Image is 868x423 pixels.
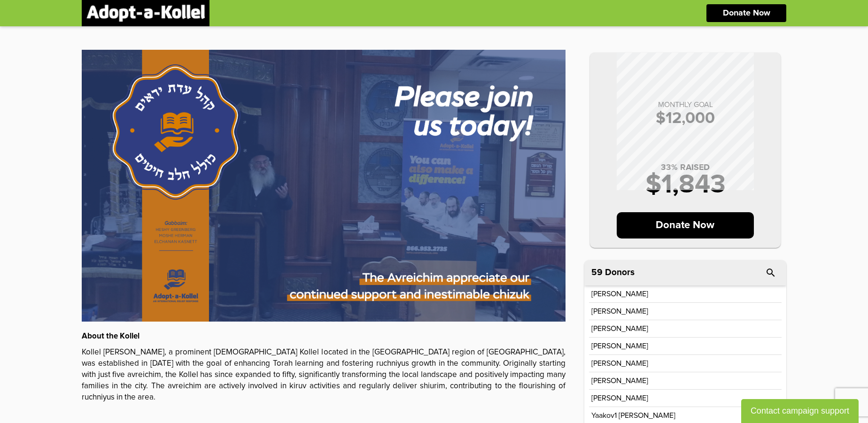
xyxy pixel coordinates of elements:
[591,342,648,350] p: [PERSON_NAME]
[591,360,648,367] p: [PERSON_NAME]
[591,308,648,315] p: [PERSON_NAME]
[599,110,771,126] p: $
[599,101,771,108] p: MONTHLY GOAL
[741,399,859,423] button: Contact campaign support
[617,212,754,238] p: Donate Now
[82,332,139,340] strong: About the Kollel
[86,5,205,22] img: logonobg.png
[765,267,776,278] i: search
[723,9,770,17] p: Donate Now
[591,377,648,385] p: [PERSON_NAME]
[605,268,635,277] p: Donors
[591,325,648,332] p: [PERSON_NAME]
[591,290,648,298] p: [PERSON_NAME]
[591,394,648,402] p: [PERSON_NAME]
[82,50,566,322] img: 2UTzfu4mn3.vaP8KGB5Ic.jpg
[82,347,566,403] p: Kollel [PERSON_NAME], a prominent [DEMOGRAPHIC_DATA] Kollel located in the [GEOGRAPHIC_DATA] regi...
[591,268,603,277] span: 59
[591,412,675,419] p: yaakov1 [PERSON_NAME]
